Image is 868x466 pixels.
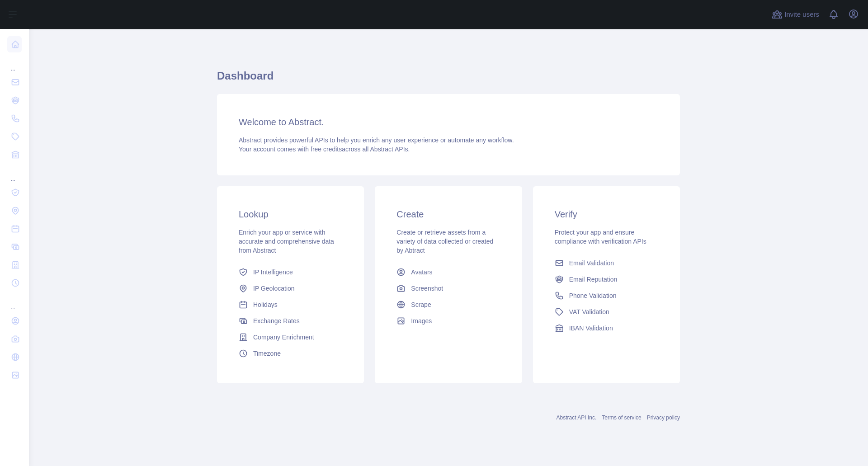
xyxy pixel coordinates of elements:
[239,229,334,254] span: Enrich your app or service with accurate and comprehensive data from Abstract
[235,297,346,313] a: Holidays
[784,9,819,20] span: Invite users
[235,313,346,329] a: Exchange Rates
[551,271,662,287] a: Email Reputation
[239,208,342,221] h3: Lookup
[7,54,22,72] div: ...
[235,264,346,280] a: IP Intelligence
[411,284,443,293] span: Screenshot
[569,324,613,333] span: IBAN Validation
[239,137,514,144] span: Abstract provides powerful APIs to help you enrich any user experience or automate any workflow.
[311,146,342,153] span: free credits
[393,264,504,280] a: Avatars
[411,316,432,325] span: Images
[253,349,281,358] span: Timezone
[7,165,22,183] div: ...
[217,69,680,90] h1: Dashboard
[555,208,658,221] h3: Verify
[7,293,22,311] div: ...
[411,300,431,309] span: Scrape
[393,313,504,329] a: Images
[569,307,609,316] span: VAT Validation
[235,329,346,345] a: Company Enrichment
[555,229,646,245] span: Protect your app and ensure compliance with verification APIs
[602,414,641,421] a: Terms of service
[239,116,658,128] h3: Welcome to Abstract.
[569,291,617,300] span: Phone Validation
[557,414,597,421] a: Abstract API Inc.
[396,208,500,221] h3: Create
[253,333,314,342] span: Company Enrichment
[393,297,504,313] a: Scrape
[551,255,662,271] a: Email Validation
[770,7,821,22] button: Invite users
[253,300,278,309] span: Holidays
[647,414,680,421] a: Privacy policy
[393,280,504,297] a: Screenshot
[396,229,493,254] span: Create or retrieve assets from a variety of data collected or created by Abtract
[253,268,293,277] span: IP Intelligence
[569,259,614,268] span: Email Validation
[411,268,432,277] span: Avatars
[253,316,300,325] span: Exchange Rates
[551,320,662,336] a: IBAN Validation
[551,287,662,304] a: Phone Validation
[551,304,662,320] a: VAT Validation
[569,275,618,284] span: Email Reputation
[235,280,346,297] a: IP Geolocation
[253,284,295,293] span: IP Geolocation
[235,345,346,362] a: Timezone
[239,146,410,153] span: Your account comes with across all Abstract APIs.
